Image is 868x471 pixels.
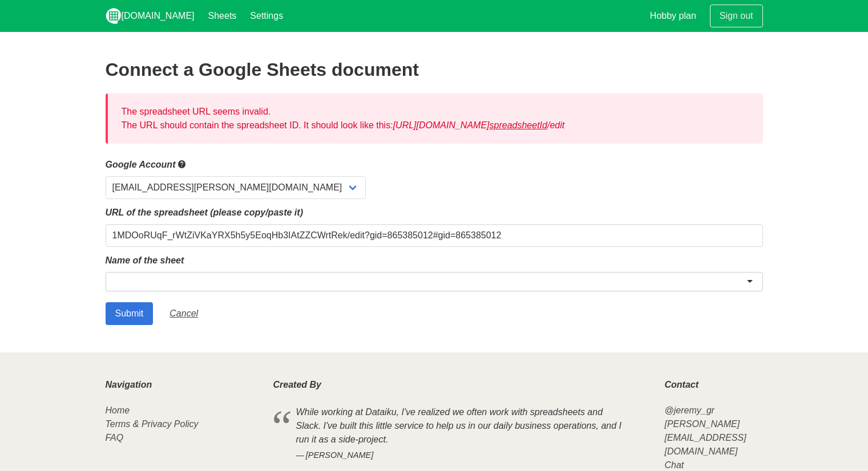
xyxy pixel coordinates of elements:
label: Google Account [106,157,763,172]
input: Should start with https://docs.google.com/spreadsheets/d/ [106,224,763,247]
i: [URL][DOMAIN_NAME] /edit [393,120,565,130]
label: URL of the spreadsheet (please copy/paste it) [106,206,763,220]
a: Terms & Privacy Policy [106,419,199,429]
input: Submit [106,302,154,325]
a: @jeremy_gr [664,405,714,415]
a: [PERSON_NAME][EMAIL_ADDRESS][DOMAIN_NAME] [664,419,746,456]
p: Created By [273,380,651,390]
a: Cancel [160,302,208,325]
a: FAQ [106,433,124,442]
p: Navigation [106,380,260,390]
label: Name of the sheet [106,254,763,267]
cite: [PERSON_NAME] [296,449,628,462]
u: spreadsheetId [490,120,547,130]
img: logo_v2_white.png [106,8,122,24]
a: Sign out [710,5,763,27]
div: The spreadsheet URL seems invalid. The URL should contain the spreadsheet ID. It should look like... [106,94,763,144]
p: Contact [664,380,762,390]
a: Home [106,405,130,415]
h2: Connect a Google Sheets document [106,59,763,80]
blockquote: While working at Dataiku, I've realized we often work with spreadsheets and Slack. I've built thi... [273,404,651,464]
a: Chat [664,460,684,470]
